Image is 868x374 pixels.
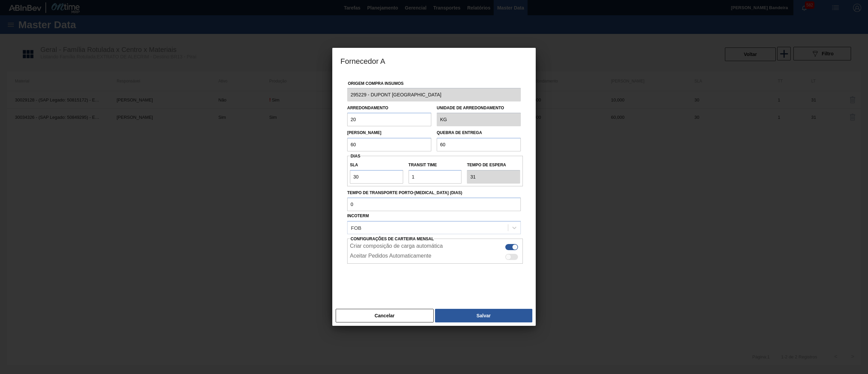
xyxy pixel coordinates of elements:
div: FOB [351,225,361,231]
label: Transit Time [409,160,462,170]
label: Unidade de arredondamento [437,103,521,113]
label: Incoterm [347,213,369,218]
label: Tempo de Transporte Porto-[MEDICAL_DATA] (dias) [347,188,521,198]
h3: Fornecedor A [332,48,536,74]
label: Tempo de espera [467,160,520,170]
label: Origem Compra Insumos [348,81,403,86]
button: Cancelar [336,309,434,322]
span: Dias [351,154,360,158]
div: Essa configuração habilita aceite automático do pedido do lado do fornecedor [347,251,523,261]
div: Essa configuração habilita a criação automática de composição de carga do lado do fornecedor caso... [347,241,523,251]
label: [PERSON_NAME] [347,130,381,135]
label: Aceitar Pedidos Automaticamente [350,253,431,261]
label: Criar composição de carga automática [350,243,443,251]
label: Arredondamento [347,106,388,110]
span: Configurações de Carteira Mensal [351,237,434,241]
button: Salvar [435,309,532,322]
label: SLA [350,160,403,170]
label: Quebra de entrega [437,130,482,135]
